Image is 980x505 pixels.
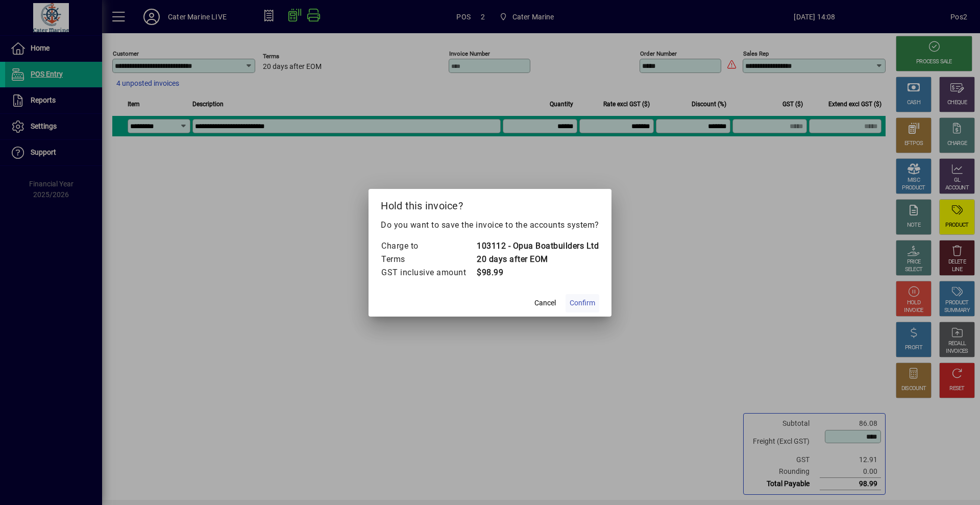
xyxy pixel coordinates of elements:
td: 20 days after EOM [476,253,599,266]
td: $98.99 [476,266,599,279]
td: Terms [381,253,476,266]
span: Cancel [534,298,556,308]
td: GST inclusive amount [381,266,476,279]
span: Confirm [570,298,595,308]
button: Confirm [566,294,599,312]
h2: Hold this invoice? [369,189,611,219]
p: Do you want to save the invoice to the accounts system? [381,219,599,231]
button: Cancel [529,294,561,312]
td: Charge to [381,239,476,253]
td: 103112 - Opua Boatbuilders Ltd [476,239,599,253]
